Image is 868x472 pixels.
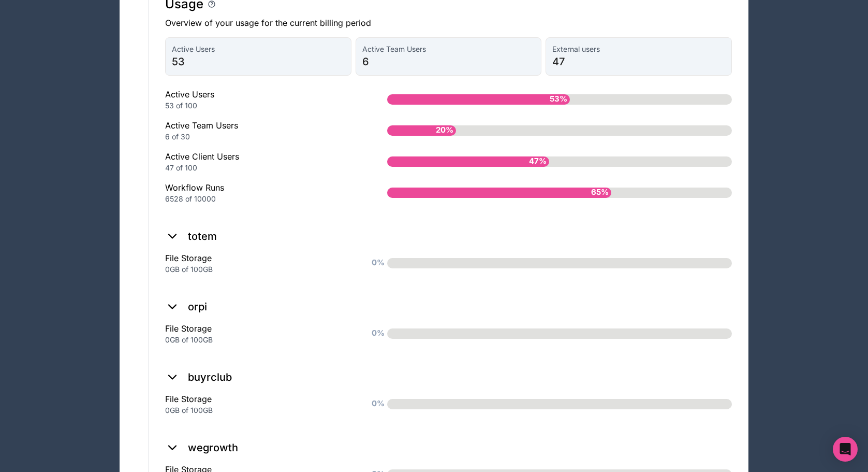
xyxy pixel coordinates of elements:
[188,299,207,314] h2: orpi
[165,252,354,275] div: File Storage
[526,153,549,170] span: 47%
[165,101,354,111] div: 53 of 100
[369,254,387,271] span: 0%
[165,335,354,345] div: 0GB of 100GB
[165,132,354,142] div: 6 of 30
[165,264,354,275] div: 0GB of 100GB
[589,184,611,201] span: 65%
[547,91,570,108] span: 53%
[165,150,354,173] div: Active Client Users
[172,44,345,54] span: Active Users
[172,54,345,69] span: 53
[165,181,354,204] div: Workflow Runs
[188,370,232,384] h2: buyrclub
[165,194,354,204] div: 6528 of 10000
[188,229,217,244] h2: totem
[369,395,387,412] span: 0%
[165,17,732,29] p: Overview of your usage for the current billing period
[362,54,535,69] span: 6
[433,122,456,139] span: 20%
[188,440,238,455] h2: wegrowth
[833,437,858,462] div: Open Intercom Messenger
[165,163,354,173] div: 47 of 100
[552,44,725,54] span: External users
[552,54,725,69] span: 47
[165,405,354,416] div: 0GB of 100GB
[165,393,354,416] div: File Storage
[165,322,354,345] div: File Storage
[369,325,387,342] span: 0%
[165,119,354,142] div: Active Team Users
[362,44,535,54] span: Active Team Users
[165,88,354,111] div: Active Users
